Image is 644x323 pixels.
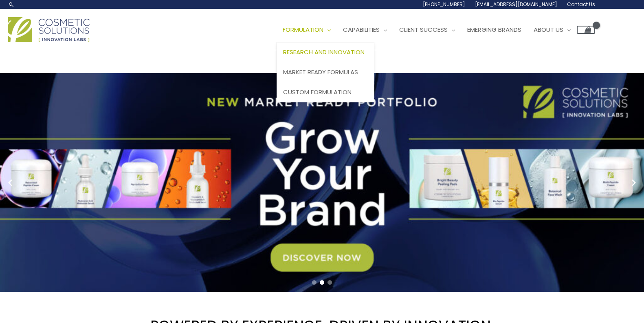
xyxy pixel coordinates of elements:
a: Emerging Brands [461,18,528,42]
a: Formulation [277,18,337,42]
a: Search icon link [8,1,15,8]
a: Custom Formulation [277,82,374,102]
span: Emerging Brands [467,25,521,34]
span: Custom Formulation [283,88,352,96]
span: [EMAIL_ADDRESS][DOMAIN_NAME] [475,1,557,8]
a: About Us [528,18,577,42]
a: Capabilities [337,18,393,42]
span: Market Ready Formulas [283,68,358,76]
a: Research and Innovation [277,42,374,62]
span: Client Success [399,25,448,34]
button: Previous slide [4,177,16,189]
span: Go to slide 3 [327,280,332,285]
span: Contact Us [567,1,595,8]
a: View Shopping Cart, empty [577,26,595,34]
span: [PHONE_NUMBER] [423,1,465,8]
span: Go to slide 2 [320,280,324,285]
span: Formulation [283,25,323,34]
button: Next slide [628,177,640,189]
img: Cosmetic Solutions Logo [8,17,90,42]
nav: Site Navigation [270,18,595,42]
a: Market Ready Formulas [277,62,374,82]
span: Go to slide 1 [312,280,317,285]
a: Client Success [393,18,461,42]
span: Capabilities [343,25,380,34]
span: Research and Innovation [283,48,365,56]
span: About Us [534,25,563,34]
